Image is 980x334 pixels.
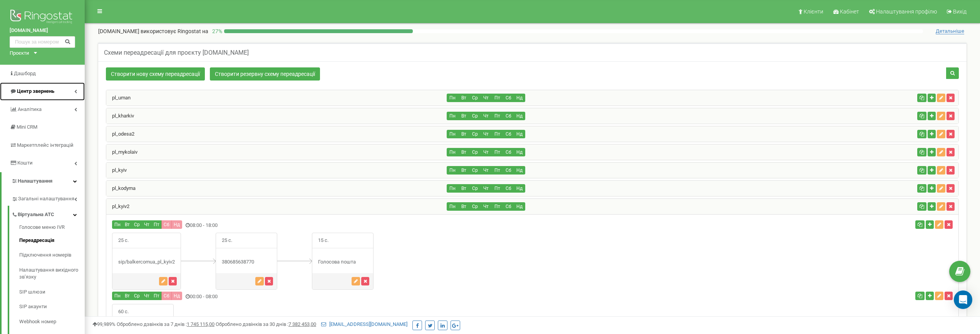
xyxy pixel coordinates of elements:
[161,292,172,300] button: Сб
[151,220,162,229] button: Пт
[18,195,74,203] span: Загальні налаштування
[19,314,85,329] a: Webhook номер
[491,94,503,102] button: Пт
[14,70,36,76] span: Дашборд
[480,166,492,175] button: Чт
[10,8,75,27] img: Ringostat logo
[458,112,469,120] button: Вт
[288,321,316,327] u: 7 382 453,00
[491,184,503,193] button: Пт
[503,148,514,156] button: Сб
[491,130,503,138] button: Пт
[954,290,972,309] div: Open Intercom Messenger
[514,166,525,175] button: Нд
[491,112,503,120] button: Пт
[458,130,469,138] button: Вт
[92,321,116,327] span: 99,989%
[804,8,823,15] span: Клієнти
[112,233,134,248] span: 25 с.
[469,166,481,175] button: Ср
[480,148,492,156] button: Чт
[480,130,492,138] button: Чт
[10,27,75,34] a: [DOMAIN_NAME]
[876,8,937,15] span: Налаштування профілю
[106,185,136,191] a: pl_kodyma
[171,292,182,300] button: Нд
[491,148,503,156] button: Пт
[514,202,525,211] button: Нд
[17,160,33,166] span: Кошти
[312,258,373,266] div: Голосова пошта
[12,190,85,206] a: Загальні налаштування
[503,94,514,102] button: Сб
[480,112,492,120] button: Чт
[112,258,181,266] div: sip/balkercomua_pl_kyiv2
[469,112,481,120] button: Ср
[171,220,182,229] button: Нд
[122,292,132,300] button: Вт
[19,285,85,300] a: SIP шлюзи
[458,94,469,102] button: Вт
[480,184,492,193] button: Чт
[480,202,492,211] button: Чт
[514,148,525,156] button: Нд
[216,233,238,248] span: 25 с.
[447,112,458,120] button: Пн
[19,233,85,248] a: Переадресація
[112,292,123,300] button: Пн
[469,94,481,102] button: Ср
[503,130,514,138] button: Сб
[112,220,123,229] button: Пн
[19,224,85,233] a: Голосове меню IVR
[447,184,458,193] button: Пн
[840,8,859,15] span: Кабінет
[142,292,152,300] button: Чт
[503,166,514,175] button: Сб
[117,321,214,327] span: Оброблено дзвінків за 7 днів :
[208,27,224,35] p: 27 %
[514,94,525,102] button: Нд
[210,67,320,81] a: Створити резервну схему переадресації
[106,220,674,231] div: 08:00 - 18:00
[122,220,132,229] button: Вт
[141,28,208,34] span: використовує Ringostat на
[447,94,458,102] button: Пн
[469,130,481,138] button: Ср
[98,27,208,35] p: [DOMAIN_NAME]
[514,184,525,193] button: Нд
[142,220,152,229] button: Чт
[132,220,142,229] button: Ср
[132,292,142,300] button: Ср
[106,113,134,119] a: pl_kharkiv
[458,166,469,175] button: Вт
[953,8,967,15] span: Вихід
[447,130,458,138] button: Пн
[514,112,525,120] button: Нд
[2,172,85,190] a: Налаштування
[447,166,458,175] button: Пн
[112,304,134,319] span: 60 с.
[19,248,85,263] a: Підключення номерів
[491,166,503,175] button: Пт
[216,321,316,327] span: Оброблено дзвінків за 30 днів :
[458,184,469,193] button: Вт
[936,28,964,34] span: Детальніше
[491,202,503,211] button: Пт
[480,94,492,102] button: Чт
[187,321,214,327] u: 1 745 115,00
[216,258,277,266] div: 380685638770
[503,112,514,120] button: Сб
[104,49,249,56] h5: Схеми переадресації для проєкту [DOMAIN_NAME]
[106,131,134,137] a: pl_odesa2
[161,220,172,229] button: Сб
[458,202,469,211] button: Вт
[19,299,85,314] a: SIP акаунти
[503,184,514,193] button: Сб
[106,67,205,81] a: Створити нову схему переадресації
[458,148,469,156] button: Вт
[106,292,674,302] div: 00:00 - 08:00
[106,203,129,209] a: pl_kyiv2
[946,67,959,79] button: Пошук схеми переадресації
[447,202,458,211] button: Пн
[312,233,334,248] span: 15 с.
